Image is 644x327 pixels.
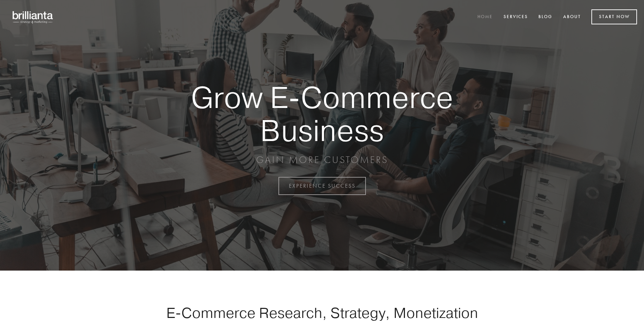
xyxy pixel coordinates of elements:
p: GAIN MORE CUSTOMERS [167,154,477,166]
a: Start Now [591,9,637,24]
h1: E-Commerce Research, Strategy, Monetization [144,304,500,321]
img: brillianta - research, strategy, marketing [7,7,59,27]
a: About [559,11,585,23]
a: Services [499,11,532,23]
a: Blog [534,11,557,23]
a: EXPERIENCE SUCCESS [278,177,366,195]
strong: Grow E-Commerce Business [167,81,477,147]
a: Home [473,11,497,23]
